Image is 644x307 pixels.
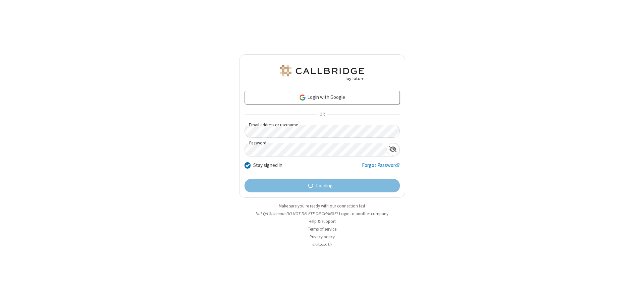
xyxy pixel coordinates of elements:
li: v2.6.353.1b [239,241,405,248]
label: Stay signed in [253,162,282,169]
span: Loading... [316,182,336,190]
a: Terms of service [308,226,336,232]
li: Not QA Selenium DO NOT DELETE OR CHANGE? [239,210,405,217]
input: Password [245,143,386,156]
a: Help & support [309,219,336,224]
a: Make sure you're ready with our connection test [279,203,365,209]
button: Login to another company [339,210,388,217]
a: Login with Google [245,91,400,104]
input: Email address or username [245,125,400,138]
button: Loading... [245,179,400,192]
span: OR [317,110,327,119]
img: google-icon.png [299,94,306,101]
a: Forgot Password? [362,162,400,174]
a: Privacy policy [310,234,335,240]
img: QA Selenium DO NOT DELETE OR CHANGE [278,65,366,81]
div: Show password [386,143,399,156]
